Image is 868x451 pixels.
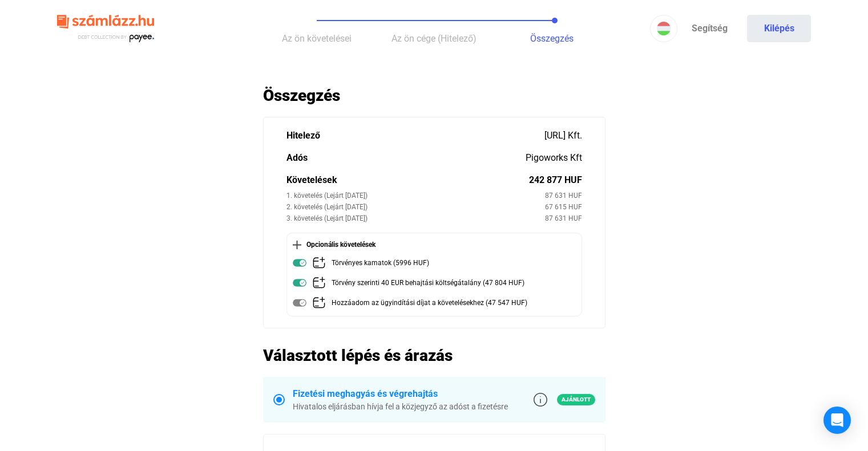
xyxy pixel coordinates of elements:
[286,190,545,201] div: 1. követelés (Lejárt [DATE])
[823,407,851,434] div: Open Intercom Messenger
[293,387,508,401] div: Fizetési meghagyás és végrehajtás
[657,22,671,35] img: HU
[557,394,595,405] span: Ajánlott
[312,276,326,290] img: add-claim
[677,15,741,42] a: Segítség
[545,213,582,224] div: 87 631 HUF
[282,33,352,44] span: Az ön követelései
[332,296,527,310] div: Hozzáadom az ügyindítási díjat a követelésekhez (47 547 HUF)
[332,276,524,290] div: Törvény szerinti 40 EUR behajtási költségátalány (47 804 HUF)
[544,129,582,143] div: [URL] Kft.
[391,33,477,44] span: Az ön cége (Hitelező)
[286,201,545,213] div: 2. követelés (Lejárt [DATE])
[747,15,811,42] button: Kilépés
[57,10,154,47] img: szamlazzhu-logo
[263,86,605,105] h2: Összegzés
[286,129,544,143] div: Hitelező
[526,151,582,165] div: Pigoworks Kft
[530,33,574,44] span: Összegzés
[650,15,677,42] button: HU
[293,256,306,270] img: toggle-on
[293,241,301,249] img: plus-black
[293,276,306,290] img: toggle-on
[263,346,605,365] h2: Választott lépés és árazás
[286,151,526,165] div: Adós
[293,401,508,412] div: Hivatalos eljárásban hívja fel a közjegyző az adóst a fizetésre
[534,393,547,407] img: info-grey-outline
[534,393,595,407] a: info-grey-outlineAjánlott
[286,173,529,187] div: Követelések
[293,296,306,310] img: toggle-on-disabled
[293,239,576,250] div: Opcionális követelések
[312,296,326,310] img: add-claim
[332,256,429,270] div: Törvényes kamatok (5996 HUF)
[312,256,326,270] img: add-claim
[286,213,545,224] div: 3. követelés (Lejárt [DATE])
[529,173,582,187] div: 242 877 HUF
[545,190,582,201] div: 87 631 HUF
[545,201,582,213] div: 67 615 HUF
